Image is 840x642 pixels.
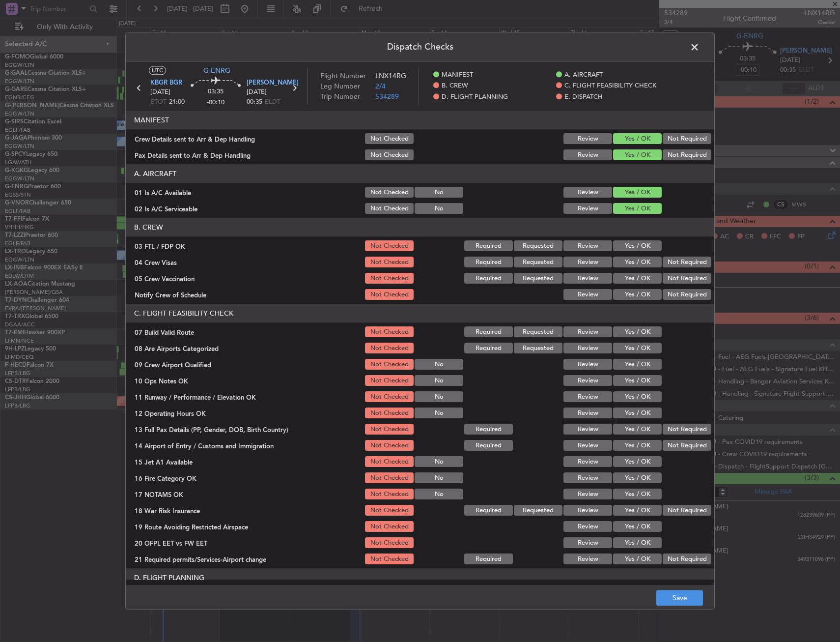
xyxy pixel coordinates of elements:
[613,376,662,386] button: Yes / OK
[613,473,662,484] button: Yes / OK
[613,273,662,284] button: Yes / OK
[663,134,711,145] button: Not Required
[613,457,662,467] button: Yes / OK
[663,273,711,284] button: Not Required
[663,150,711,161] button: Not Required
[613,440,662,451] button: Yes / OK
[613,489,662,500] button: Yes / OK
[663,554,711,565] button: Not Required
[663,290,711,300] button: Not Required
[613,327,662,338] button: Yes / OK
[663,505,711,516] button: Not Required
[613,343,662,354] button: Yes / OK
[613,359,662,370] button: Yes / OK
[613,150,662,161] button: Yes / OK
[613,554,662,565] button: Yes / OK
[613,505,662,516] button: Yes / OK
[613,134,662,145] button: Yes / OK
[613,204,662,214] button: Yes / OK
[663,424,711,435] button: Not Required
[656,590,703,606] button: Save
[613,538,662,549] button: Yes / OK
[613,522,662,532] button: Yes / OK
[613,290,662,300] button: Yes / OK
[613,187,662,198] button: Yes / OK
[613,424,662,435] button: Yes / OK
[613,408,662,419] button: Yes / OK
[663,257,711,268] button: Not Required
[126,32,714,62] header: Dispatch Checks
[613,392,662,403] button: Yes / OK
[613,257,662,268] button: Yes / OK
[613,241,662,252] button: Yes / OK
[663,440,711,451] button: Not Required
